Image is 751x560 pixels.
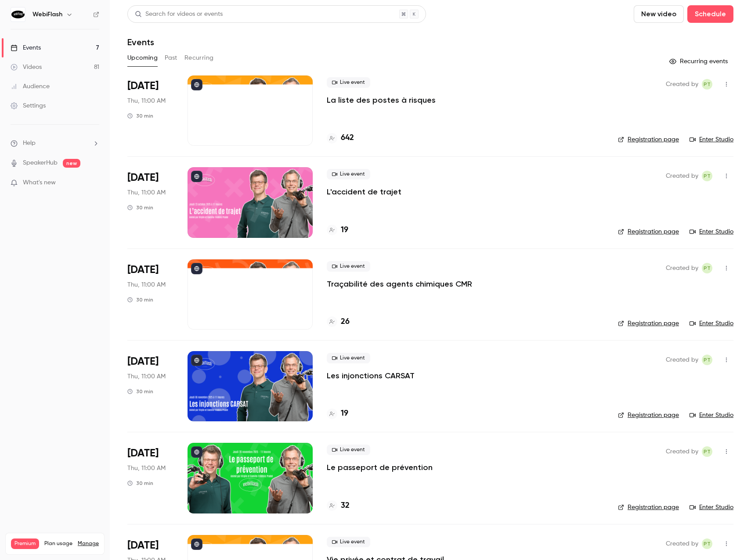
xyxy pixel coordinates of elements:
[11,538,39,549] span: Premium
[618,411,679,420] a: Registration page
[702,171,712,181] span: Pauline TERRIEN
[666,538,698,549] span: Created by
[702,355,712,365] span: Pauline TERRIEN
[341,408,348,420] h4: 19
[127,171,159,185] span: [DATE]
[327,261,370,272] span: Live event
[127,75,173,146] div: Oct 9 Thu, 11:00 AM (Europe/Paris)
[327,187,401,197] a: L'accident de trajet
[327,316,350,328] a: 26
[618,135,679,144] a: Registration page
[704,355,711,365] span: PT
[618,227,679,236] a: Registration page
[327,77,370,88] span: Live event
[327,95,436,105] a: La liste des postes à risques
[127,112,153,119] div: 30 min
[135,10,223,19] div: Search for videos or events
[702,538,712,549] span: Pauline TERRIEN
[702,446,712,457] span: Pauline TERRIEN
[11,43,41,52] div: Events
[327,353,370,363] span: Live event
[327,408,348,420] a: 19
[702,263,712,273] span: Pauline TERRIEN
[704,263,711,273] span: PT
[127,51,158,65] button: Upcoming
[44,540,72,547] span: Plan usage
[704,446,711,457] span: PT
[690,411,733,420] a: Enter Studio
[341,224,348,236] h4: 19
[11,101,46,110] div: Settings
[341,316,350,328] h4: 26
[127,446,159,460] span: [DATE]
[690,503,733,512] a: Enter Studio
[704,171,711,181] span: PT
[341,132,354,144] h4: 642
[11,7,25,22] img: WebiFlash
[127,464,166,473] span: Thu, 11:00 AM
[127,188,166,197] span: Thu, 11:00 AM
[666,355,698,365] span: Created by
[666,446,698,457] span: Created by
[127,263,159,277] span: [DATE]
[23,178,56,187] span: What's new
[327,169,370,179] span: Live event
[11,82,50,91] div: Audience
[127,355,159,369] span: [DATE]
[704,79,711,90] span: PT
[327,132,354,144] a: 642
[327,445,370,455] span: Live event
[127,372,166,381] span: Thu, 11:00 AM
[327,279,472,289] a: Traçabilité des agents chimiques CMR
[327,224,348,236] a: 19
[63,159,80,168] span: new
[704,538,711,549] span: PT
[687,5,733,23] button: Schedule
[127,280,166,289] span: Thu, 11:00 AM
[78,540,99,547] a: Manage
[32,10,62,19] h6: WebiFlash
[127,79,159,93] span: [DATE]
[127,443,173,513] div: Nov 20 Thu, 11:00 AM (Europe/Paris)
[127,388,153,395] div: 30 min
[690,135,733,144] a: Enter Studio
[127,167,173,237] div: Oct 23 Thu, 11:00 AM (Europe/Paris)
[165,51,177,65] button: Past
[690,319,733,328] a: Enter Studio
[634,5,684,23] button: New video
[666,263,698,273] span: Created by
[23,139,36,148] span: Help
[11,139,99,148] li: help-dropdown-opener
[666,79,698,90] span: Created by
[690,227,733,236] a: Enter Studio
[327,462,433,473] a: Le passeport de prévention
[327,500,350,512] a: 32
[127,538,159,553] span: [DATE]
[327,537,370,547] span: Live event
[618,503,679,512] a: Registration page
[127,97,166,105] span: Thu, 11:00 AM
[127,259,173,330] div: Oct 30 Thu, 11:00 AM (Europe/Paris)
[618,319,679,328] a: Registration page
[11,63,42,72] div: Videos
[666,171,698,181] span: Created by
[341,500,350,512] h4: 32
[127,37,154,47] h1: Events
[23,158,58,168] a: SpeakerHub
[327,370,415,381] a: Les injonctions CARSAT
[127,296,153,303] div: 30 min
[127,480,153,487] div: 30 min
[702,79,712,90] span: Pauline TERRIEN
[184,51,214,65] button: Recurring
[665,54,733,68] button: Recurring events
[127,204,153,211] div: 30 min
[127,351,173,421] div: Nov 6 Thu, 11:00 AM (Europe/Paris)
